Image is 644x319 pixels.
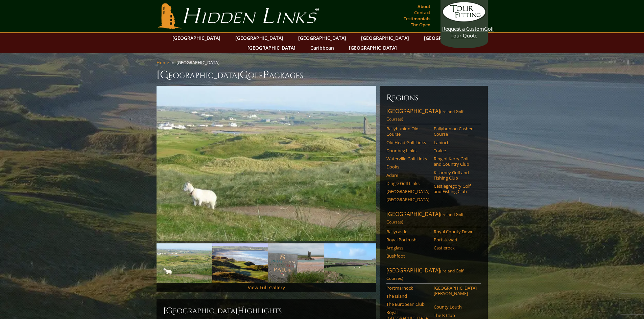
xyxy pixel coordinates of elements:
a: Portstewart [434,237,477,242]
li: [GEOGRAPHIC_DATA] [176,59,222,65]
span: H [238,305,244,316]
a: Home [157,59,169,65]
a: Old Head Golf Links [386,140,429,145]
a: Dingle Golf Links [386,181,429,186]
h1: [GEOGRAPHIC_DATA] olf ackages [157,68,488,82]
a: Dooks [386,164,429,169]
a: Castlerock [434,245,477,250]
h6: Regions [386,92,481,103]
a: [GEOGRAPHIC_DATA] [295,33,350,43]
a: Doonbeg Links [386,148,429,153]
span: (Ireland Golf Courses) [386,109,463,122]
a: [GEOGRAPHIC_DATA] [244,43,299,53]
a: View Full Gallery [248,284,285,291]
a: Tralee [434,148,477,153]
a: The K Club [434,313,477,318]
a: Lahinch [434,140,477,145]
a: [GEOGRAPHIC_DATA] [358,33,412,43]
a: [GEOGRAPHIC_DATA] [232,33,287,43]
a: Contact [412,8,432,17]
span: Request a Custom [442,25,484,32]
a: Ballybunion Old Course [386,126,429,137]
span: P [263,68,269,82]
a: Ring of Kerry Golf and Country Club [434,156,477,167]
a: Bushfoot [386,253,429,259]
a: Royal County Down [434,229,477,234]
a: [GEOGRAPHIC_DATA] [169,33,224,43]
a: Adare [386,172,429,178]
span: (Ireland Golf Courses) [386,268,463,281]
span: (Ireland Golf Courses) [386,212,463,225]
a: [GEOGRAPHIC_DATA](Ireland Golf Courses) [386,267,481,284]
a: Ballybunion Cashen Course [434,126,477,137]
a: About [416,2,432,11]
a: [GEOGRAPHIC_DATA] [421,33,475,43]
a: County Louth [434,304,477,310]
a: The European Club [386,301,429,307]
a: [GEOGRAPHIC_DATA] [386,197,429,202]
a: Waterville Golf Links [386,156,429,161]
a: [GEOGRAPHIC_DATA] [345,43,400,53]
a: Castlegregory Golf and Fishing Club [434,183,477,194]
a: Portmarnock [386,285,429,291]
a: Ardglass [386,245,429,250]
a: Testimonials [402,14,432,23]
a: Ballycastle [386,229,429,234]
a: Caribbean [307,43,337,53]
a: [GEOGRAPHIC_DATA](Ireland Golf Courses) [386,107,481,124]
a: [GEOGRAPHIC_DATA][PERSON_NAME] [434,285,477,296]
h2: [GEOGRAPHIC_DATA] ighlights [163,305,369,316]
a: Request a CustomGolf Tour Quote [442,2,486,39]
a: [GEOGRAPHIC_DATA](Ireland Golf Courses) [386,210,481,227]
a: Royal Portrush [386,237,429,242]
a: [GEOGRAPHIC_DATA] [386,189,429,194]
span: G [240,68,248,82]
a: The Island [386,293,429,299]
a: The Open [409,20,432,29]
a: Killarney Golf and Fishing Club [434,170,477,181]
